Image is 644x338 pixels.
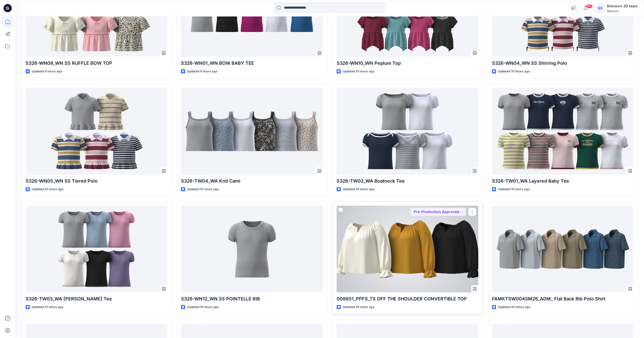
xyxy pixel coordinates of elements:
a: 009851_PPFS_TS OFF THE SHOULDER CONVERTIBLE TOP [337,206,478,292]
p: Updated 10 hours ago [32,304,63,310]
p: Updated 9 hours ago [187,69,218,74]
p: S326-TW01_WA Layered Baby Tee [492,178,634,185]
p: Updated 10 hours ago [498,187,530,192]
p: S326-WN04_WN SS Shirring Polo [492,60,634,67]
div: Shinwon 3D team [607,3,638,9]
span: 99+ [585,4,593,8]
a: S326-TW03_WA SS Henley Tee [26,206,167,292]
a: S326-TW04_WA Knit Cami [181,88,323,174]
div: S3 [596,4,605,13]
p: S326-WN12_WN SS POINTELLE RIB [181,295,323,302]
p: Updated 18 hours ago [187,304,219,310]
p: S326-TW02_WA Boatneck Tee [337,178,478,185]
p: FAMKTSW004SM26_ADM_ Flat Back Rib Polo Shirt [492,295,634,302]
p: Updated 10 hours ago [498,69,530,74]
a: S326-WN05_WN SS Tiered Polo [26,88,167,174]
p: Updated 10 hours ago [187,187,219,192]
p: S326-WN01_WN BOW BABY TEE [181,60,323,67]
p: Updated 9 hours ago [32,69,62,74]
a: S326-WN12_WN SS POINTELLE RIB [181,206,323,292]
a: S326-TW02_WA Boatneck Tee [337,88,478,174]
p: S326-WN09_WN SS RUFFLE BOW TOP [26,60,167,67]
p: Updated 10 hours ago [343,69,374,74]
a: FAMKTSW004SM26_ADM_ Flat Back Rib Polo Shirt [492,206,634,292]
div: Walmart [607,9,638,13]
p: 009851_PPFS_TS OFF THE SHOULDER CONVERTIBLE TOP [337,295,478,302]
p: S326-TW03_WA [PERSON_NAME] Tee [26,295,167,302]
p: Updated 10 hours ago [343,187,374,192]
p: Updated 10 hours ago [32,187,63,192]
a: S326-TW01_WA Layered Baby Tee [492,88,634,174]
p: Updated 19 hours ago [343,304,374,310]
p: S326-TW04_WA Knit Cami [181,178,323,185]
p: S326-WN05_WN SS Tiered Polo [26,178,167,185]
p: S326-WN10_WN Peplum Top [337,60,478,67]
p: Updated 20 hours ago [498,304,530,310]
